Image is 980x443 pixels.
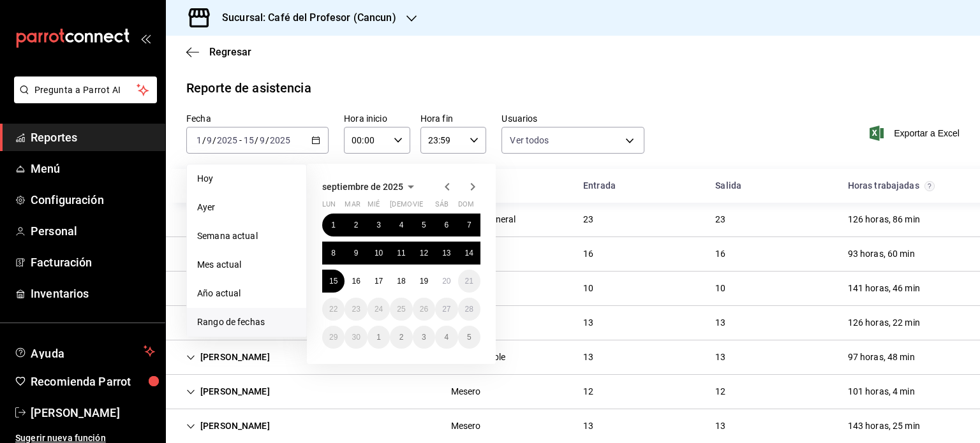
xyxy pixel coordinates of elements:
label: Fecha [186,114,329,123]
abbr: miércoles [367,200,380,214]
svg: El total de horas trabajadas por usuario es el resultado de la suma redondeada del registro de ho... [924,181,935,191]
button: 19 de septiembre de 2025 [413,270,435,293]
span: Hoy [197,172,296,185]
abbr: 20 de septiembre de 2025 [442,277,450,286]
span: Inventarios [31,285,155,302]
button: 11 de septiembre de 2025 [390,242,412,265]
abbr: 24 de septiembre de 2025 [375,305,383,314]
span: Recomienda Parrot [31,373,155,390]
div: Row [166,272,980,306]
button: 13 de septiembre de 2025 [435,242,457,265]
button: 4 de septiembre de 2025 [390,214,412,236]
abbr: 14 de septiembre de 2025 [465,249,473,258]
div: Cell [573,414,604,438]
abbr: 28 de septiembre de 2025 [465,305,473,314]
abbr: 15 de septiembre de 2025 [329,277,338,286]
span: Regresar [209,46,251,58]
button: 20 de septiembre de 2025 [435,270,457,293]
button: Pregunta a Parrot AI [14,76,157,103]
button: septiembre de 2025 [322,179,419,194]
div: HeadCell [573,174,705,198]
abbr: domingo [458,200,474,214]
abbr: 5 de septiembre de 2025 [422,221,426,229]
abbr: 1 de septiembre de 2025 [331,221,336,229]
button: 18 de septiembre de 2025 [390,270,412,293]
div: Cell [573,311,604,335]
div: Cell [176,414,280,438]
div: Cell [573,277,604,300]
input: ---- [216,135,238,145]
abbr: 4 de septiembre de 2025 [399,221,404,229]
div: Cell [838,345,925,369]
abbr: 27 de septiembre de 2025 [442,305,450,314]
div: Row [166,306,980,340]
abbr: 8 de septiembre de 2025 [331,249,336,258]
div: Cell [705,380,736,403]
abbr: 3 de octubre de 2025 [422,333,426,342]
abbr: lunes [322,200,336,214]
div: Cell [441,414,491,438]
abbr: 30 de septiembre de 2025 [352,333,360,342]
button: 9 de septiembre de 2025 [345,242,367,265]
label: Hora fin [420,114,487,123]
abbr: 3 de septiembre de 2025 [376,221,381,229]
div: Cell [176,311,280,335]
abbr: 2 de octubre de 2025 [399,333,404,342]
span: [PERSON_NAME] [31,404,155,421]
abbr: jueves [390,200,465,214]
abbr: 1 de octubre de 2025 [376,333,381,342]
div: Mesero [451,385,481,398]
div: Cell [705,345,736,369]
abbr: 16 de septiembre de 2025 [352,277,360,286]
span: Ayer [197,201,296,214]
button: 14 de septiembre de 2025 [458,242,480,265]
button: 25 de septiembre de 2025 [390,298,412,321]
div: Mesero [451,419,481,433]
div: Head [166,169,980,203]
div: Cell [838,311,930,335]
button: 2 de octubre de 2025 [390,326,412,349]
div: Cell [838,277,930,300]
input: -- [196,135,202,145]
abbr: 9 de septiembre de 2025 [354,249,359,258]
div: Row [166,375,980,409]
div: Cell [573,242,604,266]
span: Configuración [31,191,155,208]
button: 12 de septiembre de 2025 [413,242,435,265]
a: Pregunta a Parrot AI [9,92,157,106]
button: 16 de septiembre de 2025 [345,270,367,293]
span: Reportes [31,129,155,146]
div: Cell [838,242,925,266]
div: Cell [176,277,280,300]
span: Año actual [197,287,296,300]
abbr: viernes [413,200,423,214]
input: ---- [269,135,291,145]
abbr: 10 de septiembre de 2025 [375,249,383,258]
span: Rango de fechas [197,316,296,329]
button: 8 de septiembre de 2025 [322,242,345,265]
button: 27 de septiembre de 2025 [435,298,457,321]
div: Cell [705,311,736,335]
abbr: 26 de septiembre de 2025 [420,305,428,314]
button: 23 de septiembre de 2025 [345,298,367,321]
abbr: 29 de septiembre de 2025 [329,333,338,342]
button: 10 de septiembre de 2025 [367,242,390,265]
h3: Sucursal: Café del Profesor (Cancun) [212,10,396,25]
abbr: martes [345,200,360,214]
button: 1 de septiembre de 2025 [322,214,345,236]
abbr: 5 de octubre de 2025 [467,333,471,342]
button: 17 de septiembre de 2025 [367,270,390,293]
abbr: 4 de octubre de 2025 [444,333,449,342]
div: Cell [573,380,604,403]
span: Semana actual [197,229,296,243]
div: Cell [705,242,736,266]
abbr: sábado [435,200,449,214]
span: Facturación [31,254,155,271]
button: 7 de septiembre de 2025 [458,214,480,236]
div: Cell [838,414,930,438]
button: 1 de octubre de 2025 [367,326,390,349]
button: 3 de octubre de 2025 [413,326,435,349]
abbr: 13 de septiembre de 2025 [442,249,450,258]
abbr: 18 de septiembre de 2025 [397,277,405,286]
abbr: 17 de septiembre de 2025 [375,277,383,286]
